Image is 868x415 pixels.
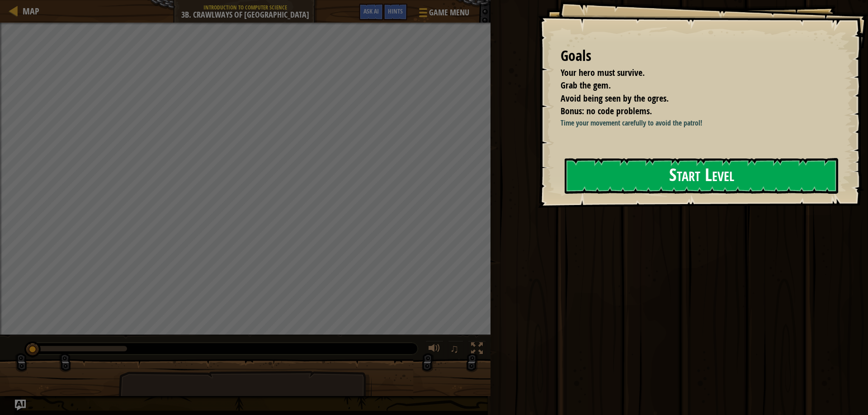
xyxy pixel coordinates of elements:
li: Grab the gem. [549,79,834,92]
button: Game Menu [412,4,475,25]
span: Hints [388,7,403,15]
span: Game Menu [429,7,469,19]
button: Ask AI [15,400,26,410]
span: Bonus: no code problems. [561,105,652,117]
button: Toggle fullscreen [468,340,486,359]
button: Start Level [565,158,838,194]
li: Avoid being seen by the ogres. [549,92,834,105]
span: Your hero must survive. [561,66,645,79]
button: ♫ [448,340,463,359]
span: Map [23,5,39,17]
p: Time your movement carefully to avoid the patrol! [561,118,843,128]
div: Goals [561,46,836,66]
button: Ask AI [359,4,383,20]
li: Bonus: no code problems. [549,105,834,118]
a: Map [18,5,39,17]
span: ♫ [450,342,459,355]
li: Your hero must survive. [549,66,834,79]
span: Avoid being seen by the ogres. [561,92,669,104]
span: Ask AI [363,7,379,15]
button: Adjust volume [425,340,443,359]
span: Grab the gem. [561,79,611,91]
